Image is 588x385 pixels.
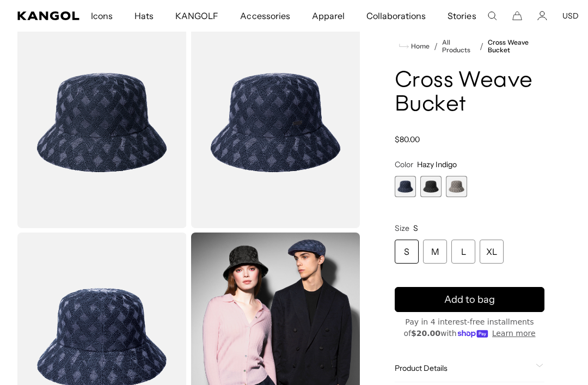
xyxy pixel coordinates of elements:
[420,176,442,197] div: 2 of 3
[395,240,419,264] div: S
[480,240,504,264] div: XL
[537,11,547,21] a: Account
[409,42,430,50] span: Home
[442,39,475,54] a: All Products
[512,11,522,21] button: Cart
[395,135,420,144] span: $80.00
[395,223,409,233] span: Size
[444,292,495,307] span: Add to bag
[475,40,483,53] li: /
[413,223,418,233] span: S
[423,240,447,264] div: M
[395,39,544,54] nav: breadcrumbs
[446,176,467,197] label: Warm Grey
[488,39,544,54] a: Cross Weave Bucket
[417,160,457,169] span: Hazy Indigo
[191,17,360,228] img: color-hazy-indigo
[446,176,467,197] div: 3 of 3
[420,176,442,197] label: Black
[399,41,430,51] a: Home
[395,69,544,117] h1: Cross Weave Bucket
[395,176,416,197] label: Hazy Indigo
[17,11,80,20] a: Kangol
[562,11,579,21] button: USD
[395,287,544,312] button: Add to bag
[487,11,497,21] summary: Search here
[430,40,438,53] li: /
[395,363,531,373] span: Product Details
[395,160,413,169] span: Color
[395,176,416,197] div: 1 of 3
[451,240,475,264] div: L
[17,17,187,228] img: color-hazy-indigo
